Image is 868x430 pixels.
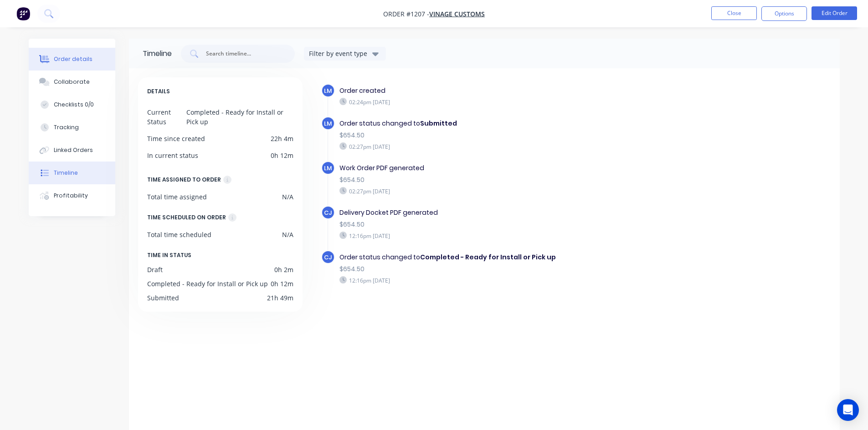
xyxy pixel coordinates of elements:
div: 02:27pm [DATE] [339,142,655,151]
img: Factory [16,7,30,20]
span: Order #1207 - [383,10,429,18]
div: Checklists 0/0 [54,101,94,109]
div: Tracking [54,123,79,132]
div: $654.50 [339,131,655,140]
div: Submitted [147,293,179,303]
span: TIME IN STATUS [147,250,191,260]
b: Completed - Ready for Install or Pick up [420,253,556,262]
div: Completed - Ready for Install or Pick up [147,279,268,288]
div: Completed - Ready for Install or Pick up [186,107,293,126]
div: Order status changed to [339,119,655,128]
button: Checklists 0/0 [29,93,115,116]
div: 22h 4m [271,134,293,143]
div: N/A [282,192,293,202]
button: Linked Orders [29,139,115,162]
div: $654.50 [339,175,655,185]
div: Work Order PDF generated [339,163,655,173]
div: Time since created [147,134,205,143]
div: $654.50 [339,264,655,274]
div: Linked Orders [54,146,93,154]
div: Draft [147,265,163,274]
button: Close [711,6,757,20]
button: Tracking [29,116,115,139]
div: $654.50 [339,220,655,229]
div: 12:16pm [DATE] [339,232,655,240]
div: TIME ASSIGNED TO ORDER [147,175,221,185]
div: Filter by event type [309,49,370,58]
span: LM [324,119,332,128]
span: CJ [324,253,332,262]
a: Vinage Customs [429,10,485,18]
button: Options [761,6,807,21]
span: LM [324,164,332,172]
div: Timeline [143,48,172,59]
button: Collaborate [29,71,115,93]
div: Delivery Docket PDF generated [339,208,655,218]
div: 0h 12m [271,151,293,160]
div: 21h 49m [267,293,293,303]
div: Order status changed to [339,253,655,262]
button: Filter by event type [304,47,386,61]
div: Total time assigned [147,192,207,202]
button: Order details [29,48,115,71]
div: Order created [339,86,655,96]
div: 02:24pm [DATE] [339,98,655,106]
input: Search timeline... [205,49,281,58]
div: 0h 2m [274,265,293,274]
div: Total time scheduled [147,230,211,239]
div: Current Status [147,107,187,126]
b: Submitted [420,119,457,128]
div: Order details [54,55,92,63]
div: 02:27pm [DATE] [339,187,655,195]
div: 12:16pm [DATE] [339,276,655,284]
button: Timeline [29,162,115,184]
span: CJ [324,208,332,217]
div: Open Intercom Messenger [837,399,859,421]
div: TIME SCHEDULED ON ORDER [147,212,226,223]
div: Collaborate [54,78,90,86]
div: In current status [147,151,198,160]
div: 0h 12m [271,279,293,288]
span: LM [324,86,332,95]
button: Profitability [29,184,115,207]
div: Timeline [54,169,78,177]
div: Profitability [54,192,88,200]
button: Edit Order [812,6,857,20]
div: N/A [282,230,293,239]
span: DETAILS [147,86,170,96]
